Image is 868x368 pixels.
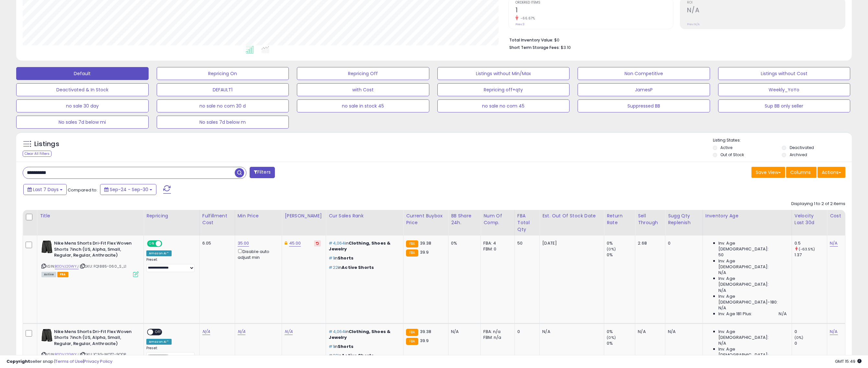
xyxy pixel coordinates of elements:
button: no sale 30 day [16,99,149,112]
span: ON [148,241,156,247]
img: 41PLwRidJQL._SL40_.jpg [41,329,52,342]
button: with Cost [297,83,429,96]
button: Repricing On [157,67,289,80]
span: Clothing, Shoes & Jewelry [329,240,390,252]
div: ASIN: [41,240,139,276]
span: Inv. Age 181 Plus: [718,311,752,317]
small: FBA [406,249,418,257]
span: 39.9 [420,338,429,344]
div: 1.37 [795,252,827,258]
div: FBM: 0 [483,246,509,252]
div: 0 [668,240,698,246]
div: FBA: n/a [483,329,509,335]
span: Shorts [338,343,354,350]
div: Num of Comp. [483,213,512,226]
button: Listings without Min/Max [437,67,570,80]
div: N/A [451,329,476,335]
button: Weekly_YoYo [718,83,851,96]
div: seller snap | | [6,359,112,365]
span: #1 [329,343,334,350]
span: Clothing, Shoes & Jewelry [329,328,390,340]
button: Repricing Off [297,67,429,80]
small: FBA [406,338,418,345]
span: 39.38 [420,328,432,335]
div: Est. Out Of Stock Date [542,213,601,219]
button: Deactivated & In Stock [16,83,149,96]
span: | SKU: FQ1885-060_S_L1 [80,264,127,269]
span: Ordered Items [515,1,673,5]
span: #22 [329,264,338,270]
span: Sep-24 - Sep-30 [110,186,148,193]
div: Return Rate [607,213,632,226]
div: 0% [607,240,635,246]
th: Please note that this number is a calculation based on your required days of coverage and your ve... [665,210,703,236]
small: (-63.5%) [799,247,815,252]
p: Listing States: [713,137,852,144]
button: No sales 7d below mi [16,116,149,129]
button: No sales 7d below m [157,116,289,129]
span: Shorts [338,255,354,261]
span: N/A [718,270,726,276]
label: Deactivated [790,145,814,150]
p: in [329,265,398,270]
span: 50 [718,252,724,258]
a: N/A [238,328,245,335]
small: (0%) [795,335,804,340]
li: $0 [509,36,840,43]
button: no sale no com 30 d [157,99,289,112]
b: Short Term Storage Fees: [509,45,560,50]
span: Columns [790,169,811,176]
small: FBA [406,329,418,336]
span: Inv. Age [DEMOGRAPHIC_DATA]: [718,240,787,252]
div: Title [40,213,141,219]
a: 45.00 [289,240,301,247]
div: Clear All Filters [23,151,51,157]
div: N/A [638,329,660,335]
small: Prev: 3 [515,22,524,26]
span: Compared to: [68,187,97,193]
div: Repricing [146,213,197,219]
small: -66.67% [518,16,535,21]
button: Columns [786,167,817,178]
span: Inv. Age [DEMOGRAPHIC_DATA]: [718,258,787,270]
button: Repricing off+qty [437,83,570,96]
p: [DATE] [542,240,599,246]
span: OFF [161,241,172,247]
div: 0% [607,252,635,258]
span: N/A [718,305,726,311]
div: Fulfillment Cost [202,213,232,226]
span: #1 [329,255,334,261]
div: Sugg Qty Replenish [668,213,700,226]
div: 0 [795,329,827,335]
button: Suppressed BB [578,99,710,112]
span: FBA [57,272,68,277]
button: Actions [817,167,845,178]
a: B0DVJ2GWYJ [55,352,79,357]
div: N/A [668,329,698,335]
span: Active Shorts [342,352,374,359]
a: 35.00 [238,240,249,247]
span: #22 [329,352,338,359]
div: Velocity Last 30d [795,213,824,226]
p: in [329,329,398,340]
div: 0% [607,329,635,335]
div: FBM: n/a [483,335,509,340]
p: in [329,240,398,252]
div: 0% [607,340,635,346]
button: DEFAULT1 [157,83,289,96]
label: Active [720,145,732,150]
div: BB Share 24h. [451,213,478,226]
span: Inv. Age [DEMOGRAPHIC_DATA]: [718,346,787,358]
div: Inventory Age [705,213,789,219]
div: Sell Through [638,213,662,226]
div: Preset: [146,346,195,361]
strong: Copyright [6,358,30,364]
span: $3.10 [561,44,571,51]
a: Terms of Use [55,358,83,364]
div: Current Buybox Price [406,213,445,226]
b: Nike Mens Shorts Dri-Fit Flex Woven Shorts 7inch (US, Alpha, Small, Regular, Regular, Anthracite) [54,329,133,349]
span: Inv. Age [DEMOGRAPHIC_DATA]-180: [718,293,787,305]
div: Min Price [238,213,279,219]
div: Displaying 1 to 2 of 2 items [791,201,845,207]
label: Out of Stock [720,152,744,157]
